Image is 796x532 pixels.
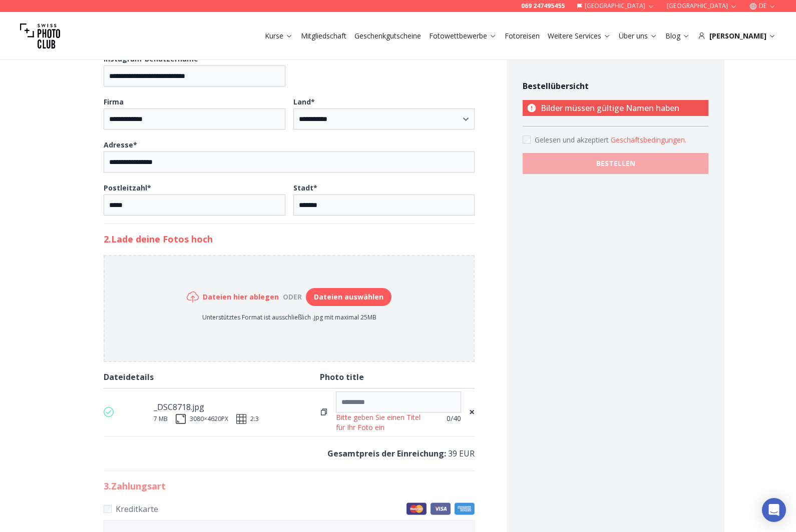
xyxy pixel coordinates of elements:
[615,29,661,43] button: Über uns
[190,415,228,423] div: 3080 × 4620 PX
[176,414,186,424] img: size
[350,29,425,43] button: Geschenkgutscheine
[250,415,259,423] span: 2:3
[429,31,497,41] a: Fotowettbewerbe
[279,292,306,302] div: oder
[762,498,786,522] div: Open Intercom Messenger
[548,31,611,41] a: Weitere Services
[327,448,446,459] b: Gesamtpreis der Einreichung :
[104,140,137,149] b: Adresse *
[104,108,285,129] input: Firma
[104,183,151,192] b: Postleitzahl *
[293,183,317,192] b: Stadt *
[320,370,475,384] div: Photo title
[306,288,391,306] button: Dateien auswählen
[265,31,293,41] a: Kurse
[354,31,421,41] a: Geschenkgutscheine
[236,414,246,424] img: ratio
[523,80,708,92] h4: Bestellübersicht
[122,400,146,424] img: thumb
[301,31,346,41] a: Mitgliedschaft
[297,29,350,43] button: Mitgliedschaft
[154,415,168,423] div: 7 MB
[523,153,708,174] button: BESTELLEN
[293,194,475,215] input: Stadt*
[596,158,635,168] b: BESTELLEN
[665,31,690,41] a: Blog
[544,29,615,43] button: Weitere Services
[104,370,320,384] div: Dateidetails
[535,135,611,144] span: Gelesen und akzeptiert
[104,151,475,172] input: Adresse*
[20,16,60,56] img: Swiss photo club
[447,413,461,423] span: 0 /40
[661,29,694,43] button: Blog
[104,65,285,86] input: Instagram-Benutzername
[187,313,391,321] p: Unterstütztes Format ist ausschließlich .jpg mit maximal 25MB
[104,446,475,460] p: 39 EUR
[425,29,501,43] button: Fotowettbewerbe
[293,97,315,106] b: Land *
[501,29,544,43] button: Fotoreisen
[336,412,430,432] div: Bitte geben Sie einen Titel für Ihr Foto ein
[203,292,279,302] h6: Dateien hier ablegen
[469,405,475,419] span: ×
[104,407,114,417] img: valid
[154,400,259,414] div: _DSC8718.jpg
[505,31,540,41] a: Fotoreisen
[104,194,285,215] input: Postleitzahl*
[698,31,776,41] div: [PERSON_NAME]
[104,97,124,106] b: Firma
[104,232,475,246] h2: 2. Lade deine Fotos hoch
[104,54,198,63] b: Instagram-Benutzername
[619,31,657,41] a: Über uns
[293,108,475,129] select: Land*
[261,29,297,43] button: Kurse
[523,100,708,116] p: Bilder müssen gültige Namen haben
[611,135,686,145] button: Accept termsGelesen und akzeptiert
[521,2,565,10] a: 069 247495455
[523,135,531,143] input: Accept terms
